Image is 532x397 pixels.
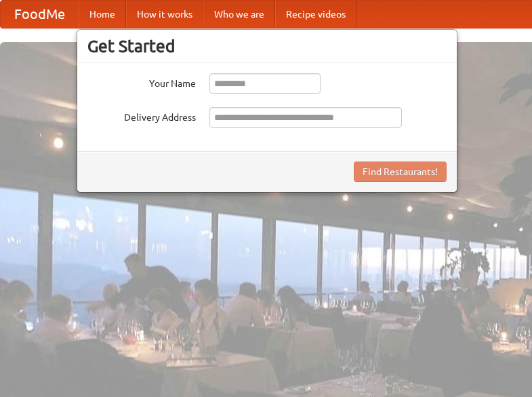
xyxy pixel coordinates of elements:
[275,1,356,28] a: Recipe videos
[79,1,126,28] a: Home
[1,1,79,28] a: FoodMe
[87,73,196,90] label: Your Name
[87,107,196,124] label: Delivery Address
[203,1,275,28] a: Who we are
[87,36,447,56] h3: Get Started
[126,1,203,28] a: How it works
[354,162,447,182] button: Find Restaurants!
